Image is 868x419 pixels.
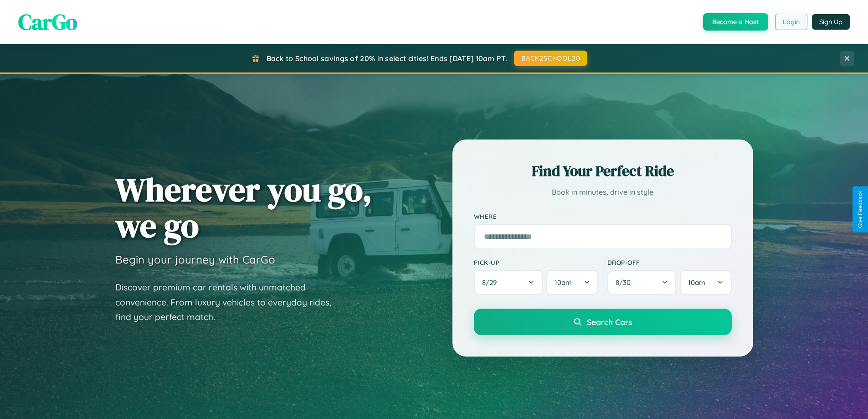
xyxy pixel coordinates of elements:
button: BACK2SCHOOL20 [514,51,587,66]
label: Drop-off [607,259,732,266]
h2: Find Your Perfect Ride [474,161,732,181]
label: Pick-up [474,259,598,266]
label: Where [474,212,732,220]
button: 8/30 [607,270,677,295]
button: Become a Host [703,13,768,31]
p: Discover premium car rentals with unmatched convenience. From luxury vehicles to everyday rides, ... [115,280,343,325]
h1: Wherever you go, we go [115,171,372,243]
button: 10am [680,270,731,295]
span: 10am [555,278,572,287]
button: Sign Up [812,14,850,30]
span: Search Cars [587,317,632,327]
span: 8 / 30 [616,278,635,287]
span: CarGo [18,7,77,37]
button: Search Cars [474,309,732,335]
button: 10am [546,270,598,295]
button: Login [775,14,807,30]
p: Book in minutes, drive in style [474,186,732,199]
button: 8/29 [474,270,543,295]
span: Back to School savings of 20% in select cities! Ends [DATE] 10am PT. [267,54,507,63]
span: 10am [688,278,705,287]
div: Give Feedback [857,191,863,228]
span: 8 / 29 [482,278,501,287]
h3: Begin your journey with CarGo [115,253,275,266]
